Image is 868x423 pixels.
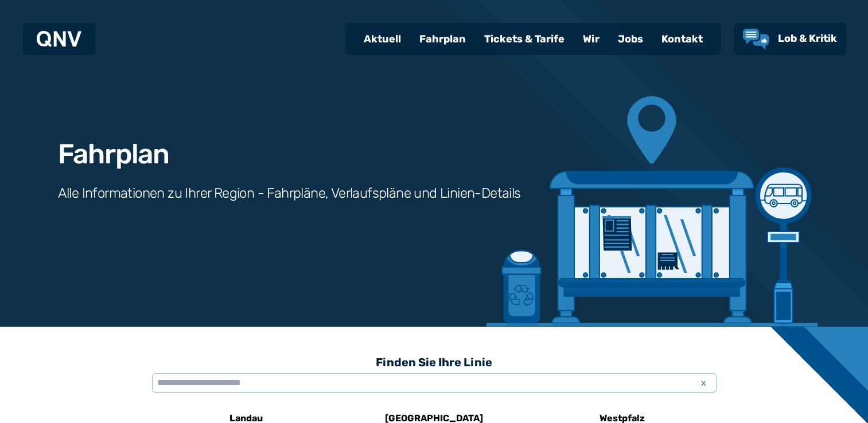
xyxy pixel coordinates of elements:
[574,24,609,54] a: Wir
[58,184,521,202] h3: Alle Informationen zu Ihrer Region - Fahrpläne, Verlaufspläne und Linien-Details
[652,24,712,54] a: Kontakt
[609,24,652,54] a: Jobs
[696,376,712,390] span: x
[475,24,574,54] a: Tickets & Tarife
[152,350,717,375] h3: Finden Sie Ihre Linie
[778,32,837,45] span: Lob & Kritik
[355,24,410,54] a: Aktuell
[37,31,81,47] img: QNV Logo
[410,24,475,54] a: Fahrplan
[58,140,169,168] h1: Fahrplan
[743,29,837,49] a: Lob & Kritik
[37,28,81,50] a: QNV Logo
